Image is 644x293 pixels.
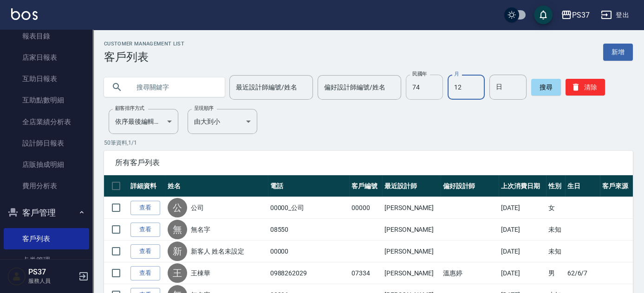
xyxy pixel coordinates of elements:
td: 00000_公司 [268,197,349,219]
label: 月 [454,70,459,77]
a: 查看 [130,223,160,237]
td: 07334 [349,262,382,284]
a: 查看 [130,244,160,259]
div: PS37 [572,9,590,21]
h2: Customer Management List [104,41,184,47]
a: 新客人 姓名未設定 [191,247,244,256]
button: 客戶管理 [4,201,89,225]
div: 王 [168,263,187,283]
span: 所有客戶列表 [115,158,622,167]
a: 店販抽成明細 [4,154,89,175]
th: 上次消費日期 [499,175,546,197]
td: [PERSON_NAME] [382,197,441,219]
td: 女 [546,197,565,219]
h5: PS37 [28,268,76,277]
label: 呈現順序 [194,105,214,112]
a: 新增 [603,44,633,61]
th: 姓名 [165,175,268,197]
td: 00000 [268,241,349,262]
button: 清除 [566,79,605,96]
a: 全店業績分析表 [4,111,89,133]
td: 男 [546,262,565,284]
a: 查看 [130,201,160,215]
label: 民國年 [412,70,427,77]
div: 無 [168,220,187,239]
label: 顧客排序方式 [115,105,144,112]
th: 客戶來源 [600,175,633,197]
td: [PERSON_NAME] [382,219,441,241]
th: 最近設計師 [382,175,441,197]
td: 62/6/7 [565,262,600,284]
td: 08550 [268,219,349,241]
td: [DATE] [499,262,546,284]
th: 生日 [565,175,600,197]
img: Person [7,267,26,286]
td: 溫惠婷 [441,262,499,284]
th: 偏好設計師 [441,175,499,197]
td: 00000 [349,197,382,219]
td: [DATE] [499,241,546,262]
div: 公 [168,198,187,217]
a: 報表目錄 [4,25,89,47]
a: 設計師日報表 [4,133,89,154]
td: 0988262029 [268,262,349,284]
a: 店家日報表 [4,47,89,68]
td: [PERSON_NAME] [382,262,441,284]
th: 電話 [268,175,349,197]
td: [DATE] [499,197,546,219]
th: 客戶編號 [349,175,382,197]
input: 搜尋關鍵字 [130,75,217,100]
p: 50 筆資料, 1 / 1 [104,139,633,147]
button: PS37 [557,6,593,25]
a: 互助點數明細 [4,89,89,111]
td: 未知 [546,219,565,241]
a: 費用分析表 [4,175,89,197]
a: 互助日報表 [4,68,89,89]
p: 服務人員 [28,277,76,285]
img: Logo [11,8,38,20]
button: 搜尋 [531,79,561,96]
th: 詳細資料 [128,175,165,197]
button: 登出 [597,6,633,24]
div: 新 [168,242,187,261]
th: 性別 [546,175,565,197]
button: save [534,6,553,24]
td: [DATE] [499,219,546,241]
a: 王棟華 [191,268,210,278]
td: 未知 [546,241,565,262]
a: 卡券管理 [4,249,89,271]
div: 由大到小 [188,109,257,134]
a: 查看 [130,266,160,280]
a: 公司 [191,203,204,212]
div: 依序最後編輯時間 [109,109,178,134]
a: 無名字 [191,225,210,234]
td: [PERSON_NAME] [382,241,441,262]
h3: 客戶列表 [104,51,184,64]
a: 客戶列表 [4,228,89,249]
